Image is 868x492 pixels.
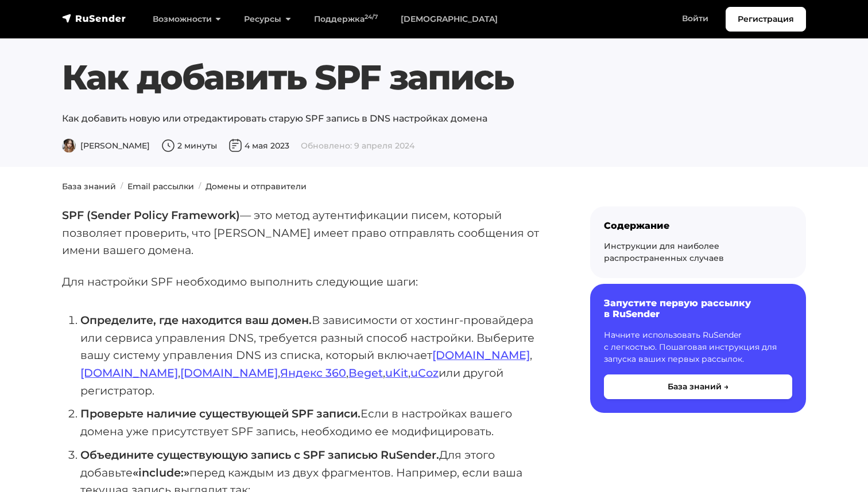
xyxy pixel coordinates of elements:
img: Дата публикации [228,139,242,153]
h6: Запустите первую рассылку в RuSender [604,298,792,319]
img: Время чтения [161,139,175,153]
a: [DOMAIN_NAME] [80,366,178,380]
h1: Как добавить SPF запись [62,57,806,98]
span: 4 мая 2023 [228,140,289,151]
span: Обновлено: 9 апреля 2024 [301,140,414,151]
button: База знаний → [604,374,792,399]
a: [DOMAIN_NAME] [180,366,278,380]
p: — это метод аутентификации писем, который позволяет проверить, что [PERSON_NAME] имеет право отпр... [62,206,553,259]
a: Beget [348,366,383,380]
strong: «include:» [133,466,189,479]
span: [PERSON_NAME] [62,140,150,151]
sup: 24/7 [365,13,378,21]
strong: Проверьте наличие существующей SPF записи. [80,407,361,420]
a: Возможности [141,7,232,31]
p: Начните использовать RuSender с легкостью. Пошаговая инструкция для запуска ваших первых рассылок. [604,329,792,365]
p: Для настройки SPF необходимо выполнить следующие шаги: [62,273,553,291]
a: uKit [385,366,408,380]
li: Если в настройках вашего домена уже присутствует SPF запись, необходимо ее модифицировать. [80,405,553,440]
a: Инструкции для наиболее распространенных случаев [604,241,724,263]
a: Войти [671,7,720,30]
a: Регистрация [726,7,806,32]
a: Email рассылки [127,181,194,192]
a: uCoz [410,366,439,380]
span: 2 минуты [161,140,217,151]
strong: SPF (Sender Policy Framework) [62,208,240,222]
strong: Объедините существующую запись с SPF записью RuSender. [80,448,439,462]
a: Яндекс 360 [280,366,346,380]
a: Домены и отправители [206,181,307,192]
a: Ресурсы [232,7,302,31]
a: Поддержка24/7 [303,7,389,31]
nav: breadcrumb [55,181,813,193]
a: Запустите первую рассылку в RuSender Начните использовать RuSender с легкостью. Пошаговая инструк... [590,284,806,412]
p: Как добавить новую или отредактировать старую SPF запись в DNS настройках домена [62,112,806,126]
div: Содержание [604,220,792,231]
a: [DOMAIN_NAME] [432,348,530,362]
a: [DEMOGRAPHIC_DATA] [389,7,509,31]
li: В зависимости от хостинг-провайдера или сервиса управления DNS, требуется разный способ настройки... [80,311,553,400]
strong: Определите, где находится ваш домен. [80,313,312,327]
a: База знаний [62,181,116,192]
img: RuSender [62,13,126,24]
